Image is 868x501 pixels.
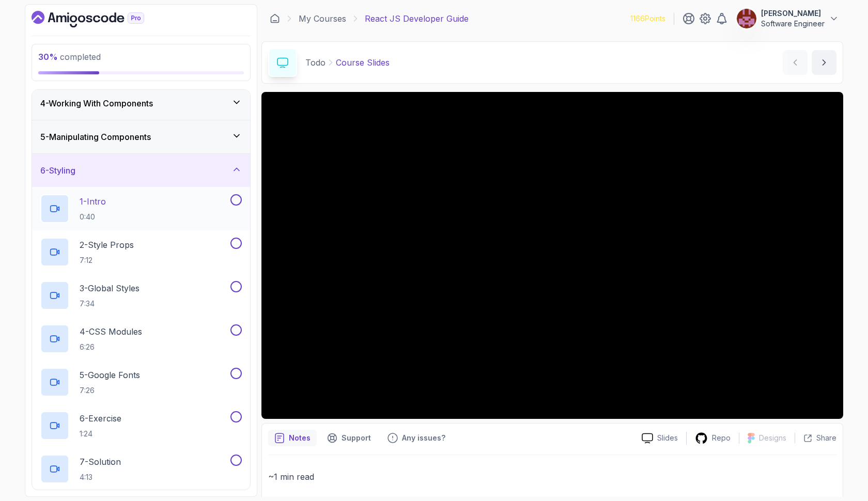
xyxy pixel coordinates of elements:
p: ~1 min read [268,469,836,484]
p: 7 - Solution [80,456,121,468]
button: Support button [321,430,377,446]
button: user profile image[PERSON_NAME]Software Engineer [736,8,839,29]
button: next content [812,50,836,75]
span: 30 % [38,52,58,62]
button: 1-Intro0:40 [40,194,242,223]
button: 2-Style Props7:12 [40,238,242,267]
h3: 6 - Styling [40,164,75,177]
button: notes button [268,430,317,446]
p: 7:26 [80,385,140,396]
p: 3 - Global Styles [80,282,139,294]
p: 1:24 [80,429,121,439]
p: Software Engineer [761,19,825,29]
button: 3-Global Styles7:34 [40,281,242,310]
img: user profile image [737,9,756,28]
button: 5-Google Fonts7:26 [40,368,242,397]
h3: 5 - Manipulating Components [40,131,151,143]
button: 7-Solution4:13 [40,455,242,483]
p: Slides [657,433,678,443]
p: Notes [289,433,311,443]
p: Repo [712,433,731,443]
a: Slides [633,433,686,444]
a: Dashboard [32,11,168,27]
p: 6:26 [80,342,142,352]
p: Course Slides [336,56,390,69]
button: 6-Styling [32,154,250,187]
button: previous content [783,50,808,75]
p: 2 - Style Props [80,239,134,251]
p: 7:34 [80,299,139,309]
p: 1166 Points [630,13,665,24]
a: Repo [687,432,739,445]
p: Share [816,433,836,443]
p: Any issues? [402,433,445,443]
p: 4:13 [80,472,121,482]
p: React JS Developer Guide [365,12,469,25]
button: Share [795,433,836,443]
a: My Courses [299,12,346,25]
button: 5-Manipulating Components [32,120,250,153]
p: 6 - Exercise [80,412,121,425]
p: 1 - Intro [80,195,106,208]
p: 7:12 [80,255,134,265]
button: 4-CSS Modules6:26 [40,324,242,353]
span: completed [38,52,101,62]
p: Designs [759,433,786,443]
button: 4-Working With Components [32,87,250,120]
p: 0:40 [80,212,106,222]
p: [PERSON_NAME] [761,8,825,19]
button: 6-Exercise1:24 [40,411,242,440]
p: Todo [305,56,326,69]
p: Support [342,433,371,443]
a: Dashboard [270,13,280,24]
p: 4 - CSS Modules [80,325,142,338]
p: 5 - Google Fonts [80,369,140,381]
button: Feedback button [381,430,452,446]
h3: 4 - Working With Components [40,97,153,109]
